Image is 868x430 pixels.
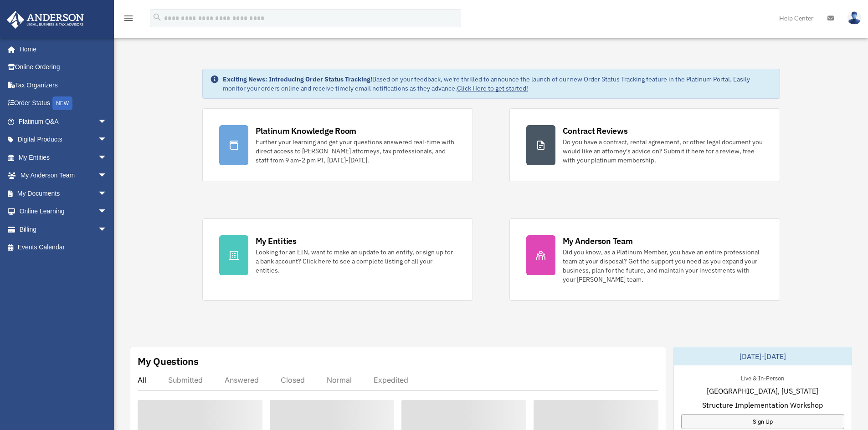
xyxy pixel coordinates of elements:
[702,400,823,410] span: Structure Implementation Workshop
[168,375,203,384] div: Submitted
[225,375,259,384] div: Answered
[457,84,528,92] a: Click Here to get started!
[509,108,780,182] a: Contract Reviews Do you have a contract, rental agreement, or other legal document you would like...
[98,220,116,239] span: arrow_drop_down
[98,167,116,185] span: arrow_drop_down
[98,148,116,167] span: arrow_drop_down
[6,202,121,221] a: Online Learningarrow_drop_down
[223,75,772,93] div: Based on your feedback, we're thrilled to announce the launch of our new Order Status Tracking fe...
[98,202,116,221] span: arrow_drop_down
[6,40,116,58] a: Home
[847,11,861,25] img: User Pic
[374,375,408,384] div: Expedited
[6,167,121,185] a: My Anderson Teamarrow_drop_down
[138,375,146,384] div: All
[681,414,844,429] a: Sign Up
[281,375,305,384] div: Closed
[563,137,763,165] div: Do you have a contract, rental agreement, or other legal document you would like an attorney's ad...
[138,354,199,368] div: My Questions
[202,108,473,182] a: Platinum Knowledge Room Further your learning and get your questions answered real-time with dire...
[6,148,121,167] a: My Entitiesarrow_drop_down
[6,131,121,149] a: Digital Productsarrow_drop_down
[6,220,121,238] a: Billingarrow_drop_down
[734,373,791,382] div: Live & In-Person
[98,112,116,131] span: arrow_drop_down
[674,347,852,365] div: [DATE]-[DATE]
[327,375,352,384] div: Normal
[256,137,456,165] div: Further your learning and get your questions answered real-time with direct access to [PERSON_NAM...
[256,125,357,137] div: Platinum Knowledge Room
[6,238,121,257] a: Events Calendar
[202,218,473,301] a: My Entities Looking for an EIN, want to make an update to an entity, or sign up for a bank accoun...
[509,218,780,301] a: My Anderson Team Did you know, as a Platinum Member, you have an entire professional team at your...
[152,12,162,22] i: search
[6,76,121,94] a: Tax Organizers
[6,184,121,202] a: My Documentsarrow_drop_down
[563,125,628,137] div: Contract Reviews
[6,94,121,113] a: Order StatusNEW
[223,75,372,83] strong: Exciting News: Introducing Order Status Tracking!
[6,112,121,131] a: Platinum Q&Aarrow_drop_down
[563,235,633,247] div: My Anderson Team
[707,385,818,396] span: [GEOGRAPHIC_DATA], [US_STATE]
[563,248,763,284] div: Did you know, as a Platinum Member, you have an entire professional team at your disposal? Get th...
[256,248,456,275] div: Looking for an EIN, want to make an update to an entity, or sign up for a bank account? Click her...
[123,16,134,24] a: menu
[123,13,134,24] i: menu
[6,58,121,76] a: Online Ordering
[98,131,116,149] span: arrow_drop_down
[256,235,297,247] div: My Entities
[98,184,116,203] span: arrow_drop_down
[52,96,72,110] div: NEW
[4,11,87,29] img: Anderson Advisors Platinum Portal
